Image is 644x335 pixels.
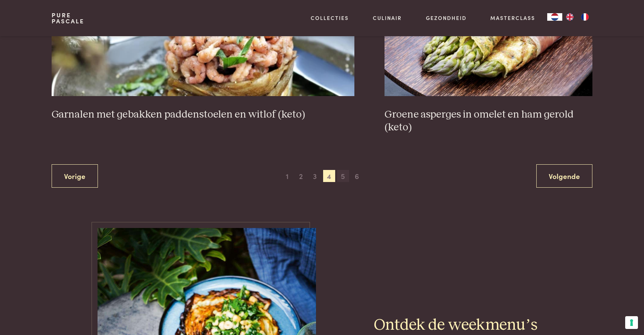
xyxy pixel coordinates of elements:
[426,14,467,22] a: Gezondheid
[536,164,592,188] a: Volgende
[562,13,577,21] a: EN
[547,13,592,21] aside: Language selected: Nederlands
[547,13,562,21] a: NL
[385,108,592,134] h3: Groene asperges in omelet en ham gerold (keto)
[52,12,84,24] a: PurePascale
[547,13,562,21] div: Language
[52,164,98,188] a: Vorige
[311,14,349,22] a: Collecties
[562,13,592,21] ul: Language list
[490,14,535,22] a: Masterclass
[295,170,307,182] span: 2
[351,170,363,182] span: 6
[309,170,321,182] span: 3
[337,170,349,182] span: 5
[577,13,592,21] a: FR
[373,14,402,22] a: Culinair
[52,108,355,121] h3: Garnalen met gebakken paddenstoelen en witlof (keto)
[281,170,293,182] span: 1
[323,170,335,182] span: 4
[625,316,638,329] button: Uw voorkeuren voor toestemming voor trackingtechnologieën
